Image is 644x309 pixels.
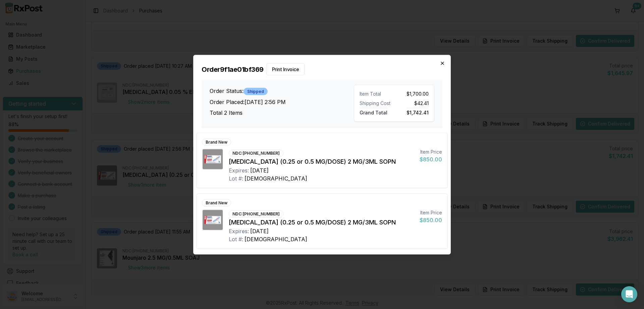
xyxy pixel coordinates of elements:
[202,138,231,146] div: Brand New
[420,155,442,163] div: $850.00
[229,149,283,157] div: NDC: [PHONE_NUMBER]
[210,98,354,106] h3: Order Placed: [DATE] 2:56 PM
[397,90,429,97] div: $1,700.00
[203,149,223,169] img: Ozempic (0.25 or 0.5 MG/DOSE) 2 MG/3ML SOPN
[210,87,354,95] h3: Order Status:
[360,90,391,97] div: Item Total
[229,157,414,166] div: [MEDICAL_DATA] (0.25 or 0.5 MG/DOSE) 2 MG/3ML SOPN
[360,100,391,106] div: Shipping Cost
[229,166,249,174] div: Expires:
[244,88,268,95] div: Shipped
[202,199,231,206] div: Brand New
[245,174,307,182] div: [DEMOGRAPHIC_DATA]
[229,227,249,235] div: Expires:
[250,227,269,235] div: [DATE]
[420,148,442,155] div: Item Price
[250,166,269,174] div: [DATE]
[229,217,414,227] div: [MEDICAL_DATA] (0.25 or 0.5 MG/DOSE) 2 MG/3ML SOPN
[203,210,223,230] img: Ozempic (0.25 or 0.5 MG/DOSE) 2 MG/3ML SOPN
[420,209,442,216] div: Item Price
[360,108,387,115] span: Grand Total
[397,100,429,106] div: $42.41
[245,235,307,243] div: [DEMOGRAPHIC_DATA]
[229,174,243,182] div: Lot #:
[266,63,305,75] button: Print Invoice
[229,210,283,217] div: NDC: [PHONE_NUMBER]
[202,63,442,75] h2: Order 9f1ae01bf369
[210,109,354,117] h3: Total 2 Items
[420,216,442,224] div: $850.00
[229,235,243,243] div: Lot #:
[407,108,429,115] span: $1,742.41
